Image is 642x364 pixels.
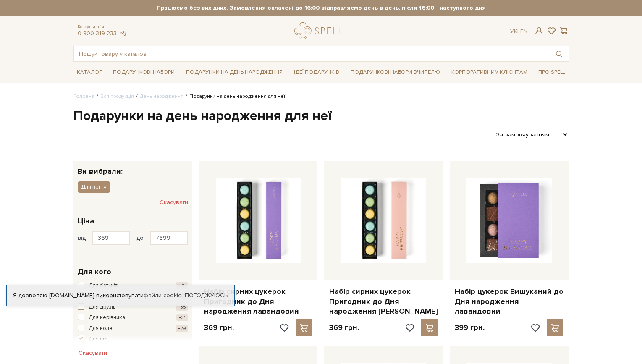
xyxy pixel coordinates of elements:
[176,314,188,321] span: +31
[535,66,569,79] a: Про Spell
[183,66,286,79] a: Подарунки на День народження
[78,314,188,322] button: Для керівника +31
[73,107,569,125] h1: Подарунки на день народження для неї
[347,65,443,79] a: Подарункові набори Вчителю
[517,28,519,35] span: |
[510,28,528,35] div: Ук
[204,287,313,316] a: Набір сирних цукерок Пригодник до Дня народження лавандовий
[74,46,549,61] input: Пошук товару у каталозі
[78,215,94,227] span: Ціна
[92,231,130,245] input: Ціна
[78,303,188,312] button: Для друзів +35
[520,28,528,35] a: En
[78,266,111,278] span: Для кого
[89,325,115,333] span: Для колег
[136,234,144,242] span: до
[185,292,228,299] a: Погоджуюсь
[176,304,188,311] span: +35
[73,346,112,360] button: Скасувати
[549,46,569,61] button: Пошук товару у каталозі
[455,287,563,316] a: Набір цукерок Вишуканий до Дня народження лавандовий
[78,282,188,290] button: Для батьків +25
[73,66,105,79] a: Каталог
[89,314,125,322] span: Для керівника
[81,183,100,191] span: Для неї
[144,292,182,299] a: файли cookie
[89,335,107,343] span: Для неї
[78,24,127,30] span: Консультація:
[89,282,118,290] span: Для батьків
[110,66,178,79] a: Подарункові набори
[73,93,94,100] a: Головна
[176,282,188,289] span: +25
[100,93,134,100] a: Вся продукція
[183,93,285,100] li: Подарунки на день народження для неї
[78,181,110,192] button: Для неї
[89,303,116,312] span: Для друзів
[204,323,234,333] p: 369 грн.
[291,66,343,79] a: Ідеї подарунків
[455,323,485,333] p: 399 грн.
[78,325,188,333] button: Для колег +29
[150,231,188,245] input: Ціна
[176,325,188,332] span: +29
[329,287,438,316] a: Набір сирних цукерок Пригодник до Дня народження [PERSON_NAME]
[73,161,192,175] div: Ви вибрали:
[78,30,117,37] a: 0 800 319 233
[73,4,569,12] strong: Працюємо без вихідних. Замовлення оплачені до 16:00 відправляємо день в день, після 16:00 - насту...
[448,66,531,79] a: Корпоративним клієнтам
[160,196,188,209] button: Скасувати
[119,30,127,37] a: telegram
[7,292,234,299] div: Я дозволяю [DOMAIN_NAME] використовувати
[140,93,183,100] a: День народження
[78,335,188,343] button: Для неї
[294,22,347,39] a: logo
[78,234,86,242] span: від
[329,323,359,333] p: 369 грн.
